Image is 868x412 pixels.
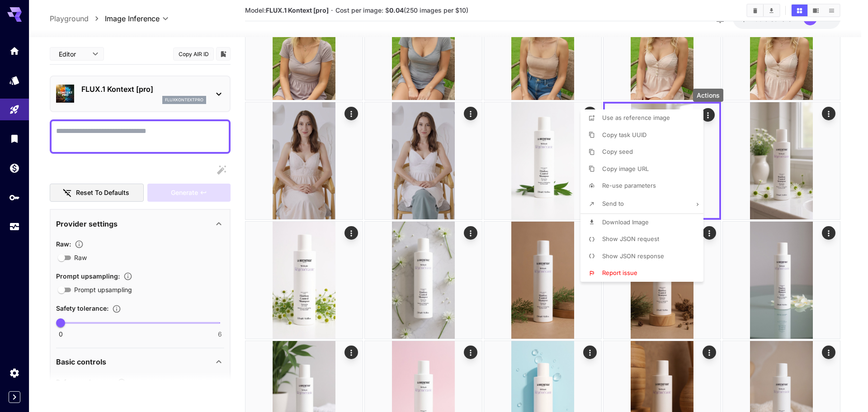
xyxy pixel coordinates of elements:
span: Report issue [602,269,637,276]
span: Copy image URL [602,165,649,172]
span: Show JSON request [602,235,659,242]
span: Download Image [602,218,649,226]
span: Send to [602,200,624,207]
span: Use as reference image [602,114,670,121]
div: Actions [693,89,723,102]
span: Copy seed [602,148,633,155]
span: Show JSON response [602,252,664,260]
span: Copy task UUID [602,131,646,138]
span: Re-use parameters [602,182,656,189]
